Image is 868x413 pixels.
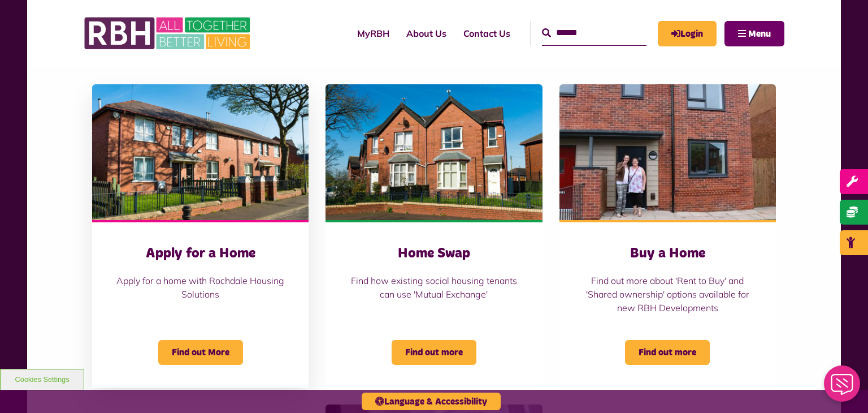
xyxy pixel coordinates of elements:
a: Home Swap Find how existing social housing tenants can use 'Mutual Exchange' Find out more [325,84,542,388]
button: Navigation [724,21,784,46]
p: Find out more about 'Rent to Buy' and 'Shared ownership' options available for new RBH Developments [582,274,753,315]
iframe: Netcall Web Assistant for live chat [817,362,868,413]
img: Longridge Drive Keys [559,84,776,220]
p: Apply for a home with Rochdale Housing Solutions [115,274,286,301]
a: MyRBH [658,21,717,46]
p: Find how existing social housing tenants can use 'Mutual Exchange' [348,274,519,301]
span: Find out more [392,340,476,365]
a: About Us [398,18,455,49]
img: Belton Avenue [92,84,309,220]
span: Find out more [625,340,710,365]
a: Contact Us [455,18,519,49]
span: Menu [748,29,771,38]
button: Language & Accessibility [362,393,501,410]
img: Belton Ave 07 [325,84,542,220]
input: Search [542,21,646,45]
h3: Home Swap [348,245,519,263]
img: RBH [84,11,253,55]
a: Belton Avenue Apply for a Home Apply for a home with Rochdale Housing Solutions Find out More - o... [92,84,309,388]
span: Find out More [158,340,243,365]
a: Buy a Home Find out more about 'Rent to Buy' and 'Shared ownership' options available for new RBH... [559,84,776,388]
h3: Apply for a Home [115,245,286,263]
a: MyRBH [349,18,398,49]
h3: Buy a Home [582,245,753,263]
